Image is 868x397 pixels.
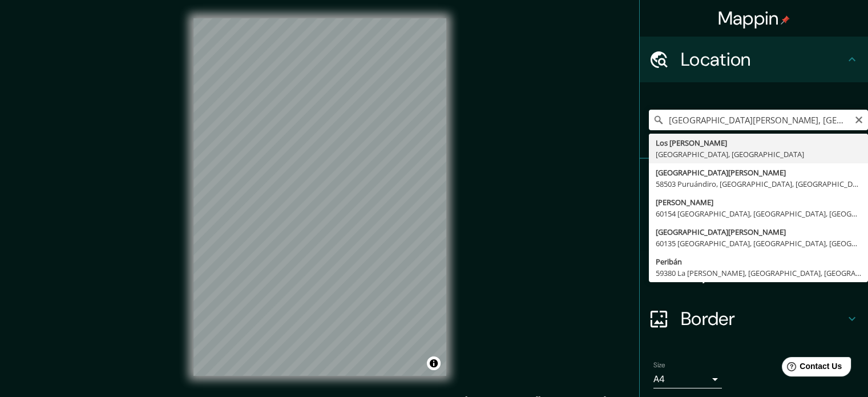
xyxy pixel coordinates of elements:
[854,114,863,125] button: Clear
[640,159,868,204] div: Pins
[681,307,845,330] h4: Border
[656,137,861,149] div: Los [PERSON_NAME]
[781,15,790,25] img: pin-icon.png
[649,110,868,130] input: Pick your city or area
[640,250,868,296] div: Layout
[653,370,722,388] div: A4
[656,208,861,219] div: 60154 [GEOGRAPHIC_DATA], [GEOGRAPHIC_DATA], [GEOGRAPHIC_DATA]
[640,296,868,342] div: Border
[193,18,446,376] canvas: Map
[656,167,861,178] div: [GEOGRAPHIC_DATA][PERSON_NAME]
[656,178,861,190] div: 58503 Puruándiro, [GEOGRAPHIC_DATA], [GEOGRAPHIC_DATA]
[656,149,861,160] div: [GEOGRAPHIC_DATA], [GEOGRAPHIC_DATA]
[656,256,861,267] div: Peribán
[656,238,861,249] div: 60135 [GEOGRAPHIC_DATA], [GEOGRAPHIC_DATA], [GEOGRAPHIC_DATA]
[681,262,845,284] h4: Layout
[656,197,861,208] div: [PERSON_NAME]
[640,37,868,82] div: Location
[653,360,665,370] label: Size
[656,267,861,279] div: 59380 La [PERSON_NAME], [GEOGRAPHIC_DATA], [GEOGRAPHIC_DATA]
[656,226,861,238] div: [GEOGRAPHIC_DATA][PERSON_NAME]
[427,356,441,370] button: Toggle attribution
[681,48,845,71] h4: Location
[640,204,868,250] div: Style
[718,7,790,30] h4: Mappin
[766,352,855,384] iframe: Help widget launcher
